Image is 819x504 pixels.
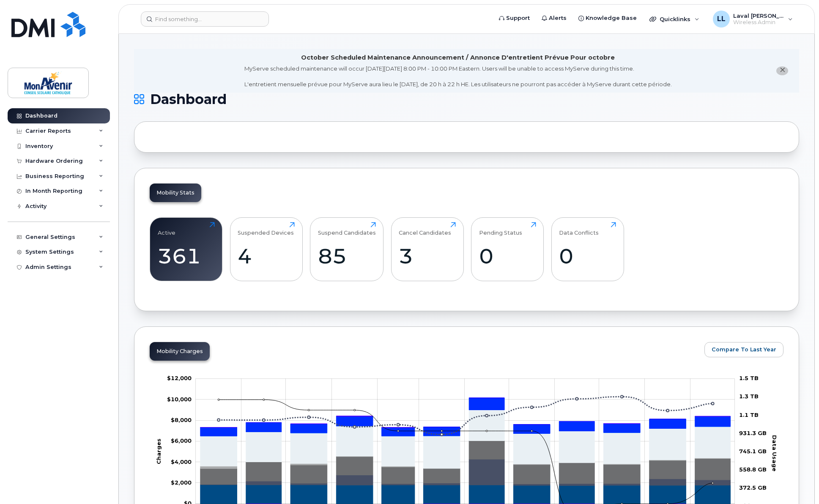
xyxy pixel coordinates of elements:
[167,375,192,381] g: $0
[399,244,456,268] div: 3
[156,438,162,464] tspan: Charges
[238,244,295,268] div: 4
[301,53,615,62] div: October Scheduled Maintenance Announcement / Annonce D'entretient Prévue Pour octobre
[399,222,451,236] div: Cancel Candidates
[479,222,522,236] div: Pending Status
[171,416,192,423] tspan: $8,000
[171,458,192,465] g: $0
[479,222,536,276] a: Pending Status0
[244,65,672,88] div: MyServe scheduled maintenance will occur [DATE][DATE] 8:00 PM - 10:00 PM Eastern. Users will be u...
[479,244,536,268] div: 0
[739,375,759,381] tspan: 1.5 TB
[238,222,294,236] div: Suspended Devices
[739,430,767,436] tspan: 931.3 GB
[776,66,788,75] button: close notification
[712,345,776,353] span: Compare To Last Year
[559,222,599,236] div: Data Conflicts
[318,222,376,236] div: Suspend Candidates
[559,244,616,268] div: 0
[167,375,192,381] tspan: $12,000
[171,479,192,486] g: $0
[739,484,767,491] tspan: 372.5 GB
[158,244,215,268] div: 361
[171,437,192,444] tspan: $6,000
[739,393,759,400] tspan: 1.3 TB
[200,485,731,504] g: Rate Plan
[200,410,731,468] g: Features
[739,466,767,473] tspan: 558.8 GB
[171,416,192,423] g: $0
[771,435,778,471] tspan: Data Usage
[171,437,192,444] g: $0
[150,93,227,106] span: Dashboard
[200,398,731,436] g: HST
[200,441,731,484] g: Data
[318,244,376,268] div: 85
[200,441,731,468] g: Hardware
[167,396,192,403] tspan: $10,000
[399,222,456,276] a: Cancel Candidates3
[171,479,192,486] tspan: $2,000
[167,396,192,403] g: $0
[158,222,215,276] a: Active361
[559,222,616,276] a: Data Conflicts0
[704,342,783,357] button: Compare To Last Year
[739,448,767,455] tspan: 745.1 GB
[318,222,376,276] a: Suspend Candidates85
[171,458,192,465] tspan: $4,000
[739,411,759,418] tspan: 1.1 TB
[238,222,295,276] a: Suspended Devices4
[158,222,175,236] div: Active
